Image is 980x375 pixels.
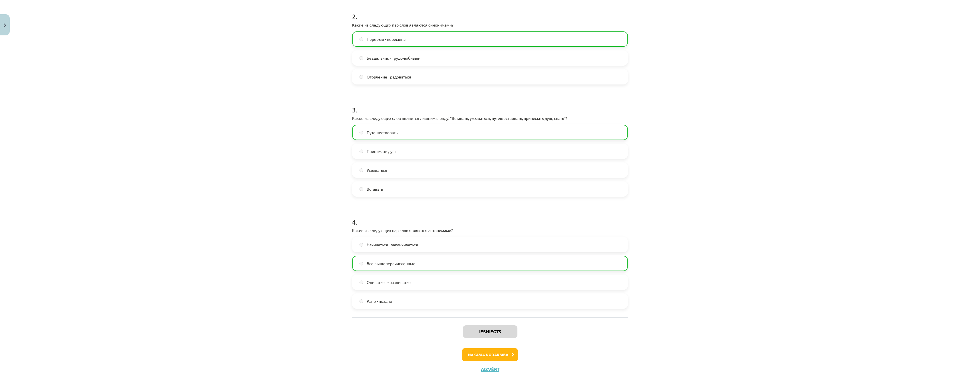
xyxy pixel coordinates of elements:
[462,348,518,361] button: Nākamā nodarbība
[352,3,628,20] h1: 2 .
[360,56,363,60] input: Бездельник - трудолюбивый
[352,96,628,114] h1: 3 .
[360,75,363,79] input: Огорчение - радоваться
[4,23,6,27] img: icon-close-lesson-0947bae3869378f0d4975bcd49f059093ad1ed9edebbc8119c70593378902aed.svg
[360,37,363,41] input: Перерыв - перемена
[360,131,363,134] input: Путешествовать
[360,150,363,153] input: Принимать душ
[367,148,396,154] span: Принимать душ
[352,208,628,226] h1: 4 .
[367,186,383,192] span: Вставать
[367,279,413,285] span: Одеваться - раздеваться
[479,366,501,372] button: Aizvērt
[367,298,392,304] span: Рано - поздно
[360,168,363,172] input: Умываться
[367,242,418,248] span: Начинаться - заканчиваться
[352,227,628,233] p: Какие из следующих пар слов являются антонимами?
[360,187,363,191] input: Вставать
[367,130,397,136] span: Путешествовать
[367,36,405,42] span: Перерыв - перемена
[352,22,628,28] p: Какие из следующих пар слов являются синонимами?
[360,281,363,284] input: Одеваться - раздеваться
[367,74,411,80] span: Огорчение - радоваться
[360,299,363,303] input: Рано - поздно
[463,325,517,338] button: Iesniegts
[352,115,628,121] p: Какое из следующих слов является лишним в ряду: "Вставать, умываться, путешествовать, принимать д...
[360,243,363,247] input: Начинаться - заканчиваться
[367,261,415,267] span: Все вышеперечисленные
[360,262,363,265] input: Все вышеперечисленные
[367,167,387,173] span: Умываться
[367,55,420,61] span: Бездельник - трудолюбивый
